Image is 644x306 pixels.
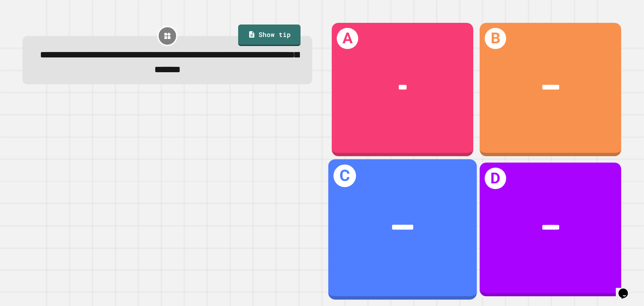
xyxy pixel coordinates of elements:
[238,25,301,46] a: Show tip
[485,168,506,189] h1: D
[333,165,356,187] h1: C
[337,28,358,49] h1: A
[616,279,637,299] iframe: chat widget
[485,28,506,49] h1: B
